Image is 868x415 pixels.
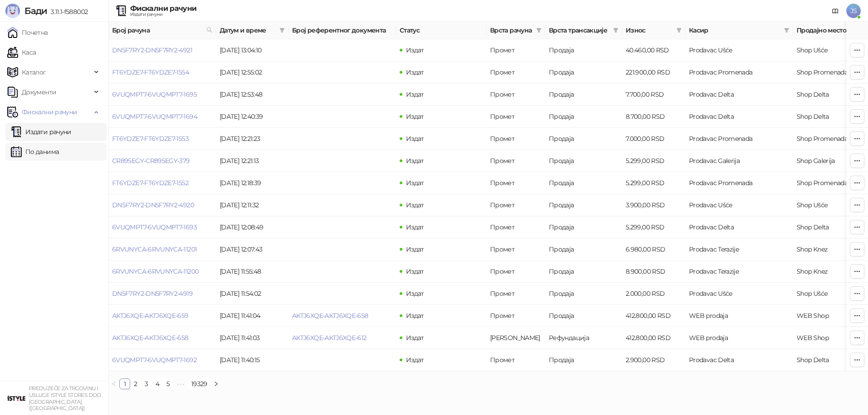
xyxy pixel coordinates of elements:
span: Датум и време [220,25,276,35]
td: 8.900,00 RSD [622,261,685,283]
td: 8.700,00 RSD [622,106,685,128]
th: Број рачуна [108,22,216,39]
td: Промет [486,39,545,61]
span: filter [613,28,618,33]
td: Prodavac Ušće [685,39,793,61]
button: right [211,378,222,389]
span: Издат [406,90,424,98]
td: Prodavac Promenada [685,128,793,150]
a: AKTJ6XQE-AKTJ6XQE-612 [292,334,367,342]
td: [DATE] 12:11:32 [216,194,288,216]
td: Продаја [545,106,622,128]
td: [DATE] 12:55:02 [216,61,288,84]
a: AKTJ6XQE-AKTJ6XQE-659 [112,312,189,320]
a: Почетна [7,23,48,42]
td: DN5F7RY2-DN5F7RY2-4919 [108,283,216,305]
a: 5 [163,379,173,389]
span: Фискални рачуни [22,103,77,121]
td: [DATE] 12:21:13 [216,150,288,172]
li: 2 [130,378,141,389]
span: Износ [626,25,673,35]
td: [DATE] 12:21:23 [216,128,288,150]
td: [DATE] 12:53:48 [216,84,288,106]
span: Издат [406,334,424,342]
td: FT6YDZE7-FT6YDZE7-1554 [108,61,216,84]
li: 3 [141,378,152,389]
td: Промет [486,261,545,283]
li: 5 [163,378,174,389]
td: [DATE] 13:04:10 [216,39,288,61]
li: Претходна страна [108,378,119,389]
td: [DATE] 11:41:04 [216,305,288,327]
td: Промет [486,106,545,128]
span: Бади [24,5,47,16]
a: AKTJ6XQE-AKTJ6XQE-658 [112,334,189,342]
td: Рефундација [545,327,622,349]
th: Врста рачуна [486,22,545,39]
td: 6VUQMPT7-6VUQMPT7-1694 [108,106,216,128]
td: Продаја [545,305,622,327]
a: Документација [828,4,843,18]
th: Статус [396,22,486,39]
span: right [213,381,219,387]
td: [DATE] 12:08:49 [216,216,288,238]
td: Prodavac Ušće [685,283,793,305]
td: 6RVUNYCA-6RVUNYCA-11200 [108,261,216,283]
td: Продаја [545,238,622,261]
td: Промет [486,128,545,150]
td: 6.980,00 RSD [622,238,685,261]
td: Продаја [545,39,622,61]
td: [DATE] 11:41:03 [216,327,288,349]
td: [DATE] 11:40:15 [216,349,288,371]
li: Следећих 5 Страна [174,378,188,389]
td: Промет [486,305,545,327]
td: 6VUQMPT7-6VUQMPT7-1693 [108,216,216,238]
a: FT6YDZE7-FT6YDZE7-1553 [112,135,189,143]
td: Продаја [545,61,622,84]
td: 40.460,00 RSD [622,39,685,61]
td: Prodavac Delta [685,84,793,106]
span: filter [675,23,684,37]
td: Prodavac Delta [685,216,793,238]
td: Промет [486,283,545,305]
td: 3.900,00 RSD [622,194,685,216]
th: Број референтног документа [288,22,396,39]
td: DN5F7RY2-DN5F7RY2-4921 [108,39,216,61]
span: Издат [406,112,424,121]
td: Промет [486,84,545,106]
td: Продаја [545,283,622,305]
span: Каталог [22,63,46,81]
td: FT6YDZE7-FT6YDZE7-1553 [108,128,216,150]
a: Издати рачуни [11,123,71,141]
div: Издати рачуни [130,12,196,17]
td: 7.000,00 RSD [622,128,685,150]
span: Издат [406,267,424,275]
td: 6VUQMPT7-6VUQMPT7-1692 [108,349,216,371]
span: Касир [689,25,780,35]
span: filter [279,28,285,33]
a: 3 [142,379,151,389]
td: Аванс [486,327,545,349]
td: 5.299,00 RSD [622,216,685,238]
td: Продаја [545,128,622,150]
a: AKTJ6XQE-AKTJ6XQE-658 [292,312,368,320]
li: 1 [119,378,130,389]
span: Издат [406,179,424,187]
span: Издат [406,68,424,76]
small: PREDUZEĆE ZA TRGOVINU I USLUGE ISTYLE STORES DOO [GEOGRAPHIC_DATA] ([GEOGRAPHIC_DATA]) [29,385,101,411]
a: 4 [152,379,162,389]
td: Продаја [545,349,622,371]
td: 6VUQMPT7-6VUQMPT7-1695 [108,84,216,106]
td: Продаја [545,194,622,216]
td: Prodavac Terazije [685,261,793,283]
span: filter [611,23,620,37]
span: filter [536,28,542,33]
td: Продаја [545,150,622,172]
td: Продаја [545,216,622,238]
td: WEB prodaja [685,327,793,349]
td: Промет [486,349,545,371]
li: 4 [152,378,163,389]
td: FT6YDZE7-FT6YDZE7-1552 [108,172,216,194]
td: Prodavac Terazije [685,238,793,261]
td: WEB prodaja [685,305,793,327]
